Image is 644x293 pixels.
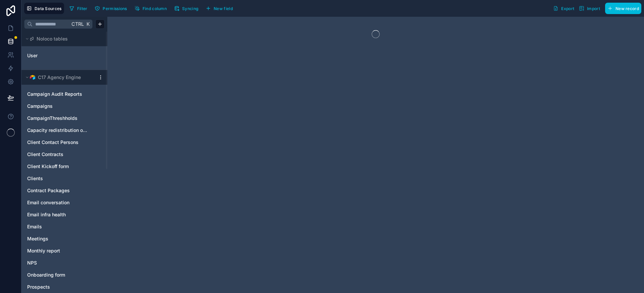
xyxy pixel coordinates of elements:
[37,35,68,42] span: Noloco tables
[24,73,95,82] button: Airtable LogoC17 Agency Engine
[27,247,60,254] span: Monthly report
[214,6,233,11] span: New field
[27,199,88,206] a: Email conversation
[27,163,88,170] a: Client Kickoff form
[143,6,167,11] span: Find column
[27,91,88,97] a: Campaign Audit Reports
[182,6,198,11] span: Syncing
[27,163,69,170] span: Client Kickoff form
[30,75,35,80] img: Airtable Logo
[24,125,105,136] div: Capacity redistribution order
[27,52,82,59] a: User
[24,209,105,220] div: Email infra health
[27,199,69,206] span: Email conversation
[24,50,105,61] div: User
[27,151,88,158] a: Client Contracts
[24,245,105,256] div: Monthly report
[77,6,88,11] span: Filter
[27,235,48,242] span: Meetings
[27,260,37,266] span: NPS
[24,185,105,196] div: Contract Packages
[24,89,105,99] div: Campaign Audit Reports
[27,187,70,194] span: Contract Packages
[92,3,129,13] button: Permissions
[27,139,88,146] a: Client Contact Persons
[24,282,105,292] div: Prospects
[27,272,65,278] span: Onboarding form
[615,6,639,11] span: New record
[24,3,64,14] button: Data Sources
[27,260,88,266] a: NPS
[27,187,88,194] a: Contract Packages
[132,3,169,13] button: Find column
[24,34,101,44] button: Noloco tables
[27,223,42,230] span: Emails
[27,115,88,122] a: CampaignThreshholds
[577,3,602,14] button: Import
[27,52,38,59] span: User
[27,91,82,97] span: Campaign Audit Reports
[24,221,105,232] div: Emails
[27,139,78,146] span: Client Contact Persons
[27,151,63,158] span: Client Contracts
[551,3,577,14] button: Export
[67,3,90,13] button: Filter
[71,20,85,28] span: Ctrl
[24,233,105,244] div: Meetings
[24,258,105,268] div: NPS
[27,272,88,278] a: Onboarding form
[27,247,88,254] a: Monthly report
[203,3,235,13] button: New field
[38,74,81,81] span: C17 Agency Engine
[172,3,201,13] button: Syncing
[27,223,88,230] a: Emails
[24,173,105,184] div: Clients
[27,211,88,218] a: Email infra health
[27,103,53,109] span: Campaigns
[172,3,203,13] a: Syncing
[35,6,62,11] span: Data Sources
[24,270,105,280] div: Onboarding form
[24,161,105,172] div: Client Kickoff form
[27,175,43,182] span: Clients
[27,211,66,218] span: Email infra health
[27,175,88,182] a: Clients
[27,284,88,290] a: Prospects
[27,115,77,122] span: CampaignThreshholds
[27,103,88,109] a: Campaigns
[27,284,50,290] span: Prospects
[587,6,600,11] span: Import
[27,127,88,134] a: Capacity redistribution order
[24,113,105,124] div: CampaignThreshholds
[92,3,132,13] a: Permissions
[24,101,105,112] div: Campaigns
[24,197,105,208] div: Email conversation
[605,3,641,14] button: New record
[602,3,641,14] a: New record
[103,6,127,11] span: Permissions
[86,22,90,26] span: K
[561,6,574,11] span: Export
[27,235,88,242] a: Meetings
[24,137,105,148] div: Client Contact Persons
[24,149,105,160] div: Client Contracts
